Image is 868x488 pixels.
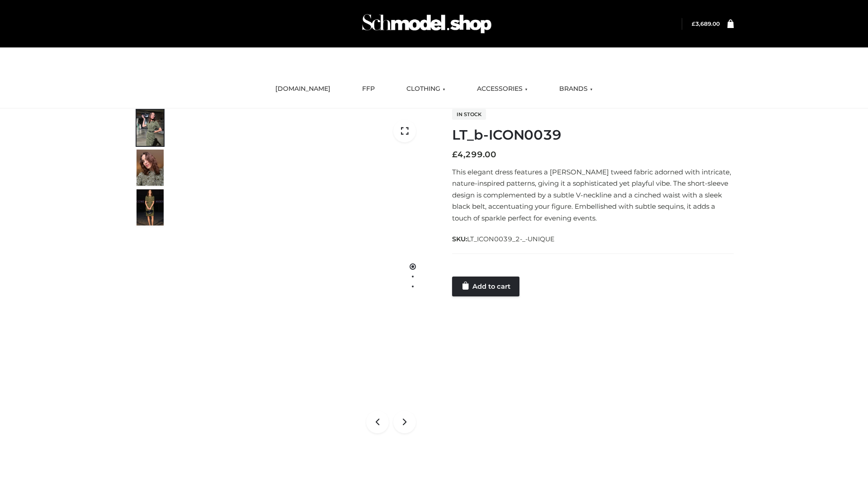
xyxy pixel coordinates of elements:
img: Schmodel Admin 964 [359,6,495,42]
a: ACCESSORIES [470,79,534,99]
img: Screenshot-2024-10-29-at-6.59.56 PM [175,108,427,445]
p: This elegant dress features a [PERSON_NAME] tweed fabric adorned with intricate, nature-inspired ... [452,166,734,224]
a: £3,689.00 [692,20,720,27]
span: £ [692,20,695,27]
img: Screenshot-2024-10-29-at-6.59.56%E2%80%AFPM.jpg [137,110,164,146]
bdi: 3,689.00 [692,20,720,27]
img: Screenshot-2024-10-29-at-7.00.03%E2%80%AFPM.jpg [137,150,164,186]
a: BRANDS [552,79,599,99]
h1: LT_b-ICON0039 [452,127,734,143]
span: LT_ICON0039_2-_-UNIQUE [467,235,555,243]
span: SKU: [452,234,556,244]
a: CLOTHING [400,79,452,99]
a: FFP [355,79,382,99]
span: In stock [452,109,486,120]
img: Screenshot-2024-10-29-at-7.00.09%E2%80%AFPM.jpg [137,189,164,225]
a: Add to cart [452,277,519,296]
bdi: 4,299.00 [452,150,496,160]
a: [DOMAIN_NAME] [269,79,337,99]
span: £ [452,150,458,160]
